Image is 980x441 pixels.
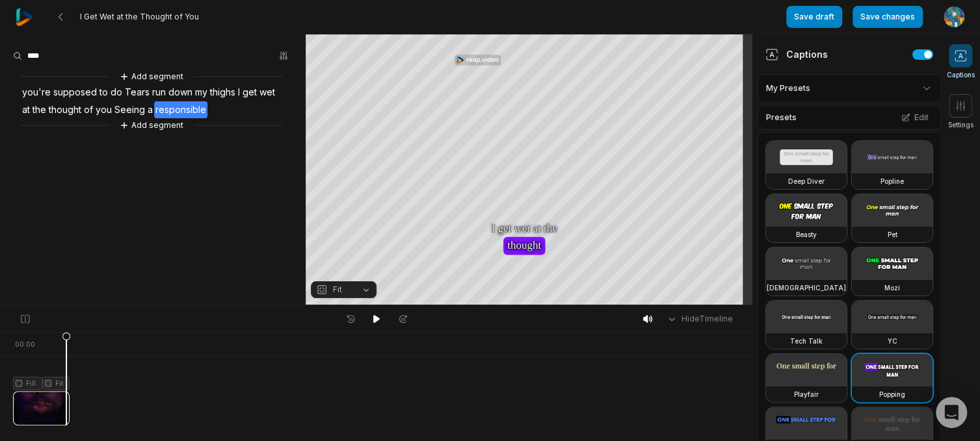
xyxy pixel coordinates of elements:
[241,84,258,101] span: get
[333,284,342,296] span: Fit
[124,84,151,101] span: Tears
[758,105,941,130] div: Presets
[947,44,975,80] button: Captions
[948,120,973,130] span: Settings
[154,101,207,119] span: responsible
[662,309,737,329] button: HideTimeline
[237,84,241,101] span: I
[21,84,52,101] span: you're
[790,336,823,346] h3: Tech Talk
[146,101,154,119] span: a
[897,109,933,126] button: Edit
[194,84,209,101] span: my
[31,101,47,119] span: the
[109,84,124,101] span: do
[113,101,146,119] span: Seeing
[758,74,941,103] div: My Presets
[948,94,973,130] button: Settings
[16,8,33,26] img: reap
[936,397,967,428] div: Open Intercom Messenger
[94,101,113,119] span: you
[80,12,199,22] span: I Get Wet at the Thought of You
[884,283,900,293] h3: Mozi
[209,84,237,101] span: thighs
[47,101,83,119] span: thought
[117,118,186,132] button: Add segment
[786,6,842,28] button: Save draft
[117,69,186,84] button: Add segment
[98,84,109,101] span: to
[52,84,98,101] span: supposed
[947,70,975,80] span: Captions
[765,47,828,61] div: Captions
[794,389,819,399] h3: Playfair
[258,84,276,101] span: wet
[167,84,194,101] span: down
[888,229,897,240] h3: Pet
[881,176,904,186] h3: Popline
[151,84,167,101] span: run
[796,229,817,240] h3: Beasty
[788,176,825,186] h3: Deep Diver
[767,283,846,293] h3: [DEMOGRAPHIC_DATA]
[879,389,905,399] h3: Popping
[83,101,94,119] span: of
[853,6,923,28] button: Save changes
[888,336,897,346] h3: YC
[21,101,31,119] span: at
[311,281,377,298] button: Fit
